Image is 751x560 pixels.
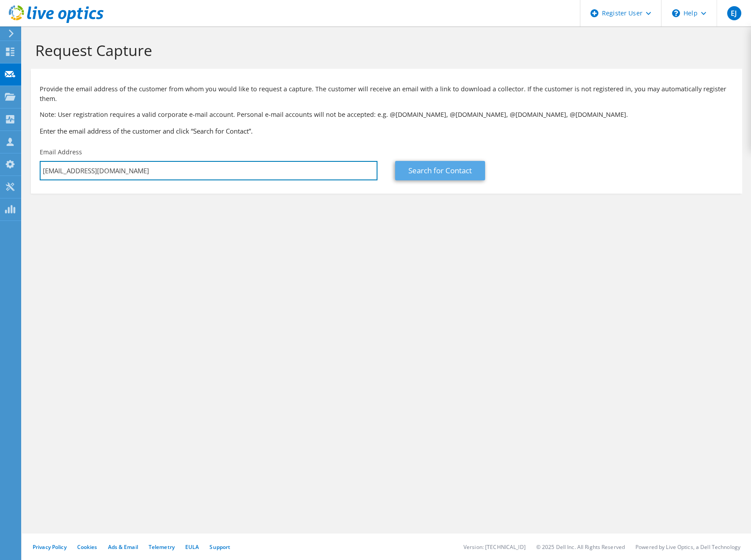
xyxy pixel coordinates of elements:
a: EULA [185,543,199,551]
li: Version: [TECHNICAL_ID] [463,543,526,551]
h3: Enter the email address of the customer and click “Search for Contact”. [40,126,733,136]
a: Search for Contact [395,161,485,180]
p: Note: User registration requires a valid corporate e-mail account. Personal e-mail accounts will ... [40,110,733,119]
svg: \n [672,9,680,17]
label: Email Address [40,148,82,157]
li: Powered by Live Optics, a Dell Technology [635,543,740,551]
li: © 2025 Dell Inc. All Rights Reserved [536,543,625,551]
a: Cookies [77,543,97,551]
span: EJ [727,6,741,20]
a: Telemetry [149,543,175,551]
p: Provide the email address of the customer from whom you would like to request a capture. The cust... [40,84,733,104]
a: Privacy Policy [33,543,67,551]
a: Support [209,543,230,551]
a: Ads & Email [108,543,138,551]
h1: Request Capture [35,41,733,60]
